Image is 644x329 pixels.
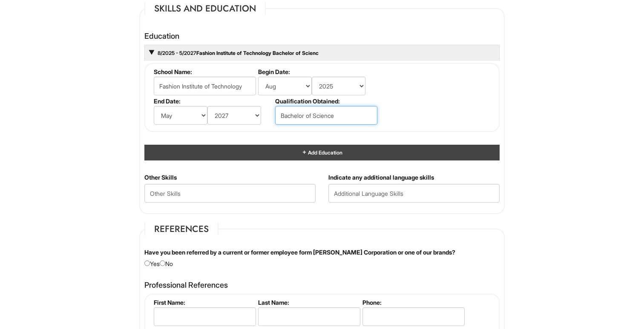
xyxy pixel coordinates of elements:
label: School Name: [154,68,255,75]
span: 8/2025 - 5/2027 [157,50,196,56]
h4: Professional References [144,281,500,289]
legend: References [144,223,218,235]
label: Have you been referred by a current or former employee form [PERSON_NAME] Corporation or one of o... [144,248,455,257]
input: Other Skills [144,184,316,203]
label: End Date: [154,97,272,105]
label: Begin Date: [258,68,376,75]
a: Add Education [302,149,342,156]
h4: Education [144,32,500,40]
label: Other Skills [144,173,177,182]
input: Additional Language Skills [328,184,500,203]
div: Yes No [138,248,506,268]
a: 8/2025 - 5/2027Fashion Institute of Technology Bachelor of Scienc [157,50,319,56]
label: Last Name: [258,299,359,306]
legend: Skills and Education [144,2,266,15]
label: Qualification Obtained: [275,97,376,105]
span: Add Education [307,149,342,156]
label: Phone: [362,299,463,306]
label: Indicate any additional language skills [328,173,434,182]
label: First Name: [154,299,255,306]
